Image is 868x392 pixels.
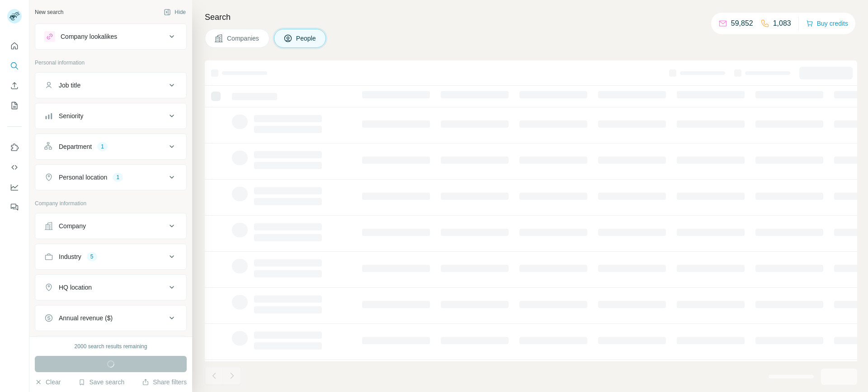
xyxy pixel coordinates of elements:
div: Company [59,221,86,231]
button: Buy credits [806,17,848,30]
button: Share filters [142,378,187,387]
button: Enrich CSV [7,78,22,94]
div: Personal location [59,173,107,182]
button: Seniority [35,105,186,127]
button: Clear [35,378,61,387]
button: HQ location [35,277,186,298]
p: Company information [35,199,187,208]
div: HQ location [59,283,92,292]
button: Hide [157,5,192,19]
button: My lists [7,97,22,114]
button: Department1 [35,136,186,157]
div: Seniority [59,111,83,120]
button: Quick start [7,38,22,54]
button: Save search [78,378,124,387]
button: Dashboard [7,179,22,195]
button: Personal location1 [35,166,186,188]
button: Use Surfe API [7,159,22,175]
button: Use Surfe on LinkedIn [7,139,22,156]
button: Annual revenue ($) [35,307,186,329]
div: Annual revenue ($) [59,314,113,323]
button: Company [35,215,186,237]
h4: Search [205,11,857,23]
div: 1 [113,173,123,181]
div: New search [35,8,63,16]
button: Industry5 [35,246,186,267]
p: Personal information [35,59,187,67]
button: Job title [35,74,186,96]
div: 5 [87,253,97,261]
div: Company lookalikes [61,32,117,41]
div: 2000 search results remaining [75,342,147,350]
button: Search [7,58,22,74]
div: Job title [59,81,80,90]
p: 59,852 [731,18,753,29]
span: People [296,34,317,43]
span: Companies [227,34,260,43]
p: 1,083 [773,18,791,29]
div: 1 [97,143,108,151]
div: Department [59,142,92,151]
div: Industry [59,252,81,261]
button: Feedback [7,199,22,215]
button: Company lookalikes [35,26,186,47]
